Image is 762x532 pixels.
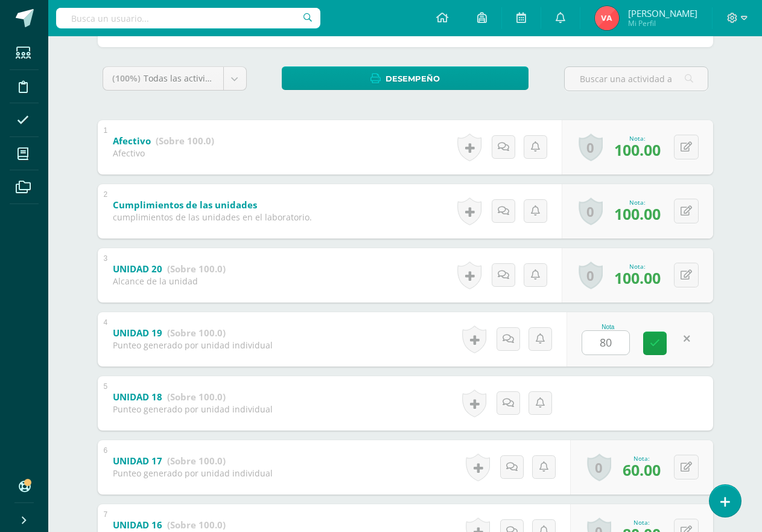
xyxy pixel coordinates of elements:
[144,72,293,84] span: Todas las actividades de esta unidad
[167,391,226,403] strong: (Sobre 100.0)
[623,454,661,463] div: Nota:
[113,147,214,159] div: Afectivo
[113,391,162,403] b: UNIDAD 18
[614,268,661,288] span: 100.00
[113,339,273,351] div: Punteo generado por unidad individual
[167,455,226,467] strong: (Sobre 100.0)
[595,6,619,30] img: 5ef59e455bde36dc0487bc51b4dad64e.png
[167,263,226,275] strong: (Sobre 100.0)
[113,327,162,339] b: UNIDAD 19
[113,275,226,287] div: Alcance de la unidad
[614,139,661,160] span: 100.00
[103,67,246,90] a: (100%)Todas las actividades de esta unidad
[113,211,312,223] div: cumplimientos de las unidades en el laboratorio.
[579,133,603,161] a: 0
[614,204,661,224] span: 100.00
[112,72,141,84] span: (100%)
[614,134,661,143] div: Nota:
[386,68,440,90] span: Desempeño
[113,519,162,531] b: UNIDAD 16
[113,455,162,467] b: UNIDAD 17
[282,66,529,90] a: Desempeño
[579,261,603,289] a: 0
[582,324,635,330] div: Nota
[113,132,214,151] a: Afectivo (Sobre 100.0)
[113,260,226,279] a: UNIDAD 20 (Sobre 100.0)
[614,262,661,271] div: Nota:
[623,460,661,480] span: 60.00
[167,327,226,339] strong: (Sobre 100.0)
[167,519,226,531] strong: (Sobre 100.0)
[113,403,273,415] div: Punteo generado por unidad individual
[587,453,611,481] a: 0
[113,324,226,343] a: UNIDAD 19 (Sobre 100.0)
[628,18,697,28] span: Mi Perfil
[113,263,162,275] b: UNIDAD 20
[623,518,661,527] div: Nota:
[614,198,661,207] div: Nota:
[156,135,214,147] strong: (Sobre 100.0)
[56,8,320,28] input: Busca un usuario...
[565,67,708,91] input: Buscar una actividad aquí...
[113,452,226,471] a: UNIDAD 17 (Sobre 100.0)
[582,331,629,354] input: 0-100.0
[628,7,697,19] span: [PERSON_NAME]
[113,467,273,479] div: Punteo generado por unidad individual
[579,197,603,225] a: 0
[113,199,336,211] b: Cumplimientos de las unidades en el laboratorio
[113,388,226,407] a: UNIDAD 18 (Sobre 100.0)
[113,135,151,147] b: Afectivo
[113,196,399,215] a: Cumplimientos de las unidades en el laboratorio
